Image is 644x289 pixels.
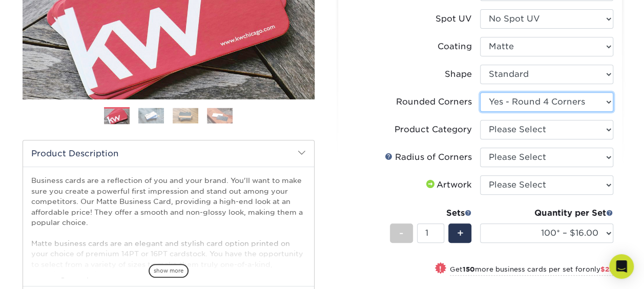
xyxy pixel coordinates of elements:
div: Sets [390,207,472,219]
span: $23 [600,265,613,273]
span: + [456,225,463,241]
div: Rounded Corners [396,96,472,108]
img: Business Cards 04 [207,108,233,123]
img: Business Cards 03 [173,108,198,123]
span: - [399,225,404,241]
h2: Product Description [23,140,314,167]
div: Quantity per Set [480,207,613,219]
div: Spot UV [435,13,472,25]
small: Get more business cards per set for [450,265,613,276]
span: only [586,265,613,273]
img: Business Cards 02 [138,108,164,123]
span: ! [439,263,442,274]
div: Shape [445,68,472,80]
div: Radius of Corners [385,151,472,163]
strong: 150 [463,265,475,273]
div: Product Category [394,123,472,136]
div: Coating [438,40,472,53]
div: Artwork [424,179,472,191]
img: Business Cards 01 [104,104,130,129]
div: Open Intercom Messenger [609,254,634,279]
span: show more [149,264,189,278]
